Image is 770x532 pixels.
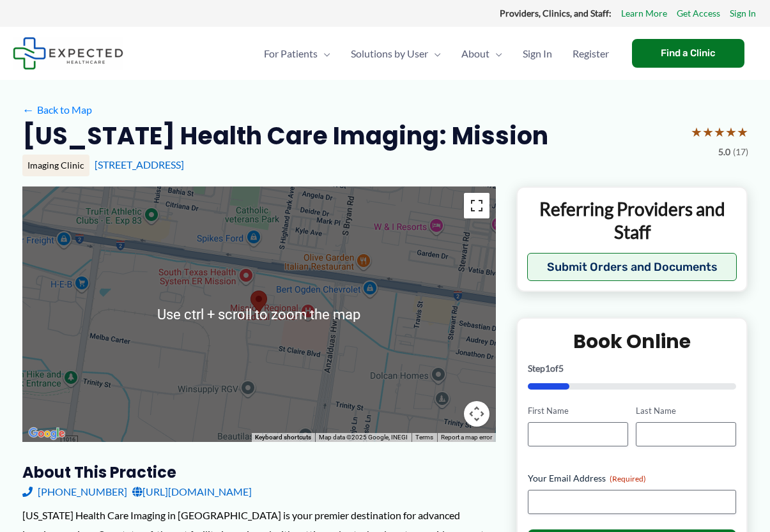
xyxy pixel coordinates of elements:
[318,31,330,76] span: Menu Toggle
[489,31,502,76] span: Menu Toggle
[737,120,748,144] span: ★
[22,462,496,482] h3: About this practice
[22,100,92,119] a: ←Back to Map
[512,31,562,76] a: Sign In
[461,31,489,76] span: About
[22,103,35,116] span: ←
[545,363,550,374] span: 1
[441,434,492,441] a: Report a map error
[527,197,737,244] p: Referring Providers and Staff
[636,405,736,417] label: Last Name
[610,474,646,483] span: (Required)
[621,5,667,22] a: Learn More
[264,31,318,76] span: For Patients
[714,120,725,144] span: ★
[464,193,489,218] button: Toggle fullscreen view
[13,37,123,70] img: Expected Healthcare Logo - side, dark font, small
[677,5,720,22] a: Get Access
[26,425,68,442] a: Open this area in Google Maps (opens a new window)
[341,31,451,76] a: Solutions by UserMenu Toggle
[558,363,564,374] span: 5
[451,31,512,76] a: AboutMenu Toggle
[702,120,714,144] span: ★
[255,433,311,442] button: Keyboard shortcuts
[733,144,748,160] span: (17)
[528,472,737,485] label: Your Email Address
[22,482,127,501] a: [PHONE_NUMBER]
[500,8,612,19] strong: Providers, Clinics, and Staff:
[464,401,489,427] button: Map camera controls
[22,120,548,151] h2: [US_STATE] Health Care Imaging: Mission
[22,155,89,176] div: Imaging Clinic
[523,31,552,76] span: Sign In
[428,31,441,76] span: Menu Toggle
[254,31,341,76] a: For PatientsMenu Toggle
[527,253,737,281] button: Submit Orders and Documents
[132,482,252,501] a: [URL][DOMAIN_NAME]
[730,5,756,22] a: Sign In
[725,120,737,144] span: ★
[26,425,68,442] img: Google
[528,364,737,373] p: Step of
[528,329,737,354] h2: Book Online
[632,39,744,68] a: Find a Clinic
[573,31,609,76] span: Register
[319,434,408,441] span: Map data ©2025 Google, INEGI
[95,158,184,171] a: [STREET_ADDRESS]
[691,120,702,144] span: ★
[351,31,428,76] span: Solutions by User
[415,434,433,441] a: Terms (opens in new tab)
[562,31,619,76] a: Register
[718,144,730,160] span: 5.0
[528,405,628,417] label: First Name
[254,31,619,76] nav: Primary Site Navigation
